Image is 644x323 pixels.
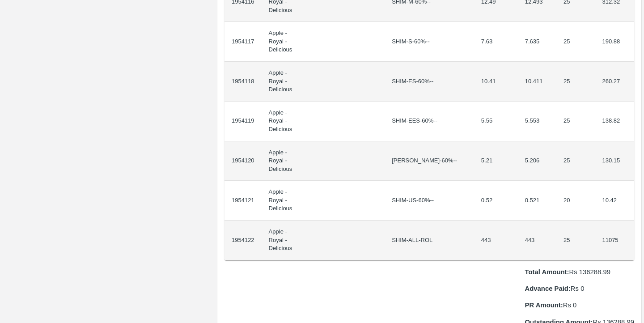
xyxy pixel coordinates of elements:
[474,62,518,102] td: 10.41
[262,221,303,260] td: Apple - Royal - Delicious
[262,22,303,62] td: Apple - Royal - Delicious
[262,141,303,181] td: Apple - Royal - Delicious
[385,221,474,260] td: SHIM-ALL-ROL
[385,102,474,141] td: SHIM-EES-60%--
[595,62,634,102] td: 260.27
[525,300,634,310] p: Rs 0
[225,141,262,181] td: 1954120
[474,141,518,181] td: 5.21
[474,181,518,221] td: 0.52
[518,181,556,221] td: 0.521
[525,284,634,293] p: Rs 0
[556,221,595,260] td: 25
[262,102,303,141] td: Apple - Royal - Delicious
[556,141,595,181] td: 25
[385,141,474,181] td: [PERSON_NAME]-60%--
[474,22,518,62] td: 7.63
[225,221,262,260] td: 1954122
[385,22,474,62] td: SHIM-S-60%--
[556,62,595,102] td: 25
[518,221,556,260] td: 443
[262,62,303,102] td: Apple - Royal - Delicious
[225,62,262,102] td: 1954118
[518,102,556,141] td: 5.553
[225,181,262,221] td: 1954121
[518,22,556,62] td: 7.635
[474,102,518,141] td: 5.55
[595,22,634,62] td: 190.88
[225,22,262,62] td: 1954117
[595,102,634,141] td: 138.82
[474,221,518,260] td: 443
[556,102,595,141] td: 25
[518,62,556,102] td: 10.411
[556,22,595,62] td: 25
[595,181,634,221] td: 10.42
[525,267,634,277] p: Rs 136288.99
[262,181,303,221] td: Apple - Royal - Delicious
[525,285,571,292] b: Advance Paid:
[556,181,595,221] td: 20
[525,302,563,309] b: PR Amount:
[595,141,634,181] td: 130.15
[385,62,474,102] td: SHIM-ES-60%--
[385,181,474,221] td: SHIM-US-60%--
[595,221,634,260] td: 11075
[525,268,569,276] b: Total Amount:
[225,102,262,141] td: 1954119
[518,141,556,181] td: 5.206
